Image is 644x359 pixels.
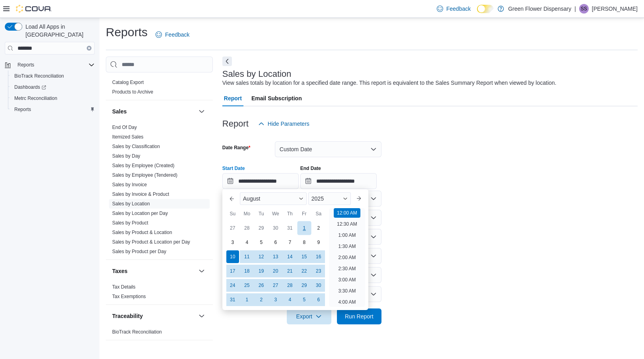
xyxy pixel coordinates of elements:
span: Sales by Product per Day [112,248,166,255]
span: Reports [14,106,31,113]
div: day-24 [226,279,239,292]
a: Sales by Day [112,153,140,159]
div: day-5 [298,293,311,306]
button: Open list of options [370,195,377,202]
span: Dashboards [14,84,46,90]
div: August, 2025 [226,221,326,307]
nav: Complex example [5,56,95,136]
a: Sales by Classification [112,144,160,149]
span: Load All Apps in [GEOGRAPHIC_DATA] [22,23,95,39]
span: BioTrack Reconciliation [112,329,162,335]
span: August [243,195,261,202]
div: day-21 [284,265,296,277]
div: Steve Soukieh [579,4,589,14]
input: Press the down key to enter a popover containing a calendar. Press the escape key to close the po... [222,173,299,189]
span: Sales by Employee (Created) [112,162,175,169]
li: 12:00 AM [334,208,360,218]
span: Products to Archive [112,89,153,95]
span: 2025 [311,195,324,202]
a: Reports [11,105,34,114]
li: 3:00 AM [335,275,359,285]
span: Metrc Reconciliation [14,95,57,101]
a: Sales by Product & Location [112,230,172,235]
a: Dashboards [11,82,49,92]
span: Reports [11,105,95,114]
button: Next [222,57,232,66]
div: Button. Open the year selector. 2025 is currently selected. [308,192,351,205]
div: day-29 [255,222,268,234]
div: day-22 [298,265,311,277]
div: day-28 [284,279,296,292]
div: day-6 [269,236,282,249]
div: day-30 [312,279,325,292]
input: Dark Mode [477,5,494,13]
a: Sales by Employee (Created) [112,163,175,168]
span: Dashboards [11,82,95,92]
button: Run Report [337,308,381,324]
div: day-9 [312,236,325,249]
div: day-11 [241,250,253,263]
div: day-2 [312,222,325,234]
button: Hide Parameters [255,116,313,132]
a: Tax Details [112,284,136,290]
button: Metrc Reconciliation [8,93,98,104]
li: 4:00 AM [335,297,359,307]
a: End Of Day [112,125,137,130]
div: Th [284,207,296,220]
div: day-10 [226,250,239,263]
span: Itemized Sales [112,134,144,140]
div: day-28 [241,222,253,234]
a: Sales by Product per Day [112,249,166,254]
div: day-13 [269,250,282,263]
div: Tu [255,207,268,220]
a: Sales by Product [112,220,148,226]
div: day-26 [255,279,268,292]
span: Metrc Reconciliation [11,94,95,103]
a: Feedback [434,1,474,17]
span: End Of Day [112,124,137,131]
div: day-23 [312,265,325,277]
label: Date Range [222,144,251,151]
div: day-31 [226,293,239,306]
div: day-27 [269,279,282,292]
div: day-5 [255,236,268,249]
a: Feedback [152,27,193,43]
button: Reports [14,60,37,70]
p: Green Flower Dispensary [508,4,571,14]
span: Sales by Product & Location per Day [112,239,190,245]
li: 2:00 AM [335,253,359,262]
a: Sales by Product & Location per Day [112,239,190,245]
button: Reports [8,104,98,115]
span: Hide Parameters [268,120,309,128]
div: day-1 [297,221,311,235]
div: Button. Open the month selector. August is currently selected. [240,192,307,205]
span: Sales by Invoice [112,181,147,188]
h3: Taxes [112,267,128,275]
div: day-2 [255,293,268,306]
div: Products [106,78,213,100]
div: day-16 [312,250,325,263]
h3: Traceability [112,312,143,320]
h1: Reports [106,24,148,40]
h3: Report [222,119,249,129]
a: Sales by Invoice [112,182,147,187]
div: day-25 [241,279,253,292]
div: day-17 [226,265,239,277]
div: day-6 [312,293,325,306]
div: Mo [241,207,253,220]
button: Previous Month [226,192,238,205]
p: [PERSON_NAME] [592,4,638,14]
a: Dashboards [8,82,98,93]
div: day-1 [241,293,253,306]
button: Taxes [197,266,206,276]
div: day-14 [284,250,296,263]
a: BioTrack Reconciliation [112,329,162,335]
a: Itemized Sales [112,134,144,140]
div: day-27 [226,222,239,234]
label: Start Date [222,165,245,172]
div: day-18 [241,265,253,277]
div: Sales [106,123,213,259]
li: 1:30 AM [335,242,359,251]
li: 2:30 AM [335,264,359,273]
